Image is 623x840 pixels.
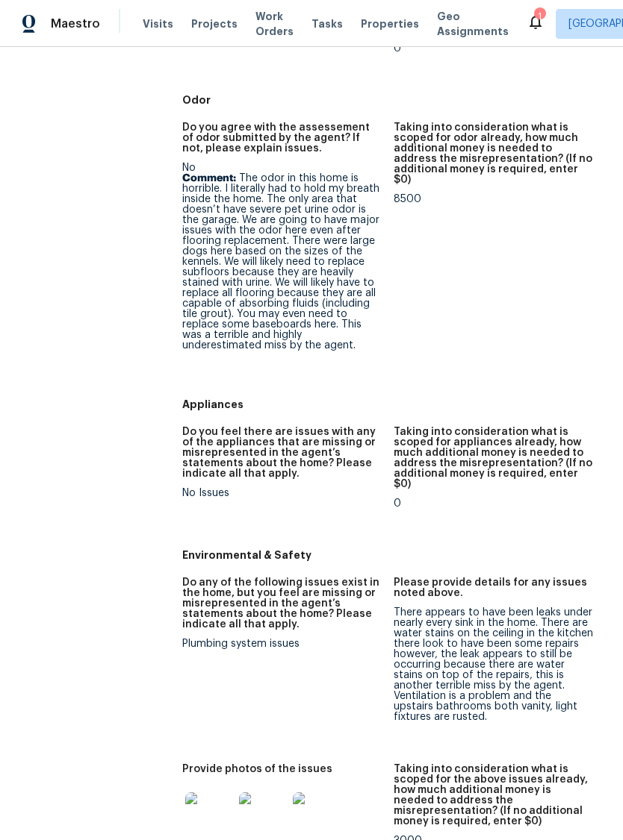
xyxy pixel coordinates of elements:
[182,577,382,630] h5: Do any of the following issues exist in the home, but you feel are missing or misrepresented in t...
[255,9,294,39] span: Work Orders
[534,9,545,24] div: 1
[191,16,238,31] span: Projects
[182,93,605,107] h5: Odor
[51,16,100,31] span: Maestro
[394,122,593,185] h5: Taking into consideration what is scoped for odor already, how much additional money is needed to...
[394,577,593,598] h5: Please provide details for any issues noted above.
[311,19,343,29] span: Tasks
[182,488,382,498] div: No Issues
[182,173,382,351] p: The odor in this home is horrible. I literally had to hold my breath inside the home. The only ar...
[394,43,593,54] div: 0
[394,607,593,722] div: There appears to have been leaks under nearly every sink in the home. There are water stains on t...
[437,9,509,39] span: Geo Assignments
[394,427,593,489] h5: Taking into consideration what is scoped for appliances already, how much additional money is nee...
[182,397,605,412] h5: Appliances
[394,194,593,204] div: 8500
[182,173,236,184] b: Comment:
[182,427,382,479] h5: Do you feel there are issues with any of the appliances that are missing or misrepresented in the...
[182,163,382,351] div: No
[182,764,332,774] h5: Provide photos of the issues
[143,16,173,31] span: Visits
[394,764,593,827] h5: Taking into consideration what is scoped for the above issues already, how much additional money ...
[182,548,605,562] h5: Environmental & Safety
[361,16,419,31] span: Properties
[182,122,382,154] h5: Do you agree with the assessement of odor submitted by the agent? If not, please explain issues.
[182,639,382,649] div: Plumbing system issues
[394,498,593,509] div: 0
